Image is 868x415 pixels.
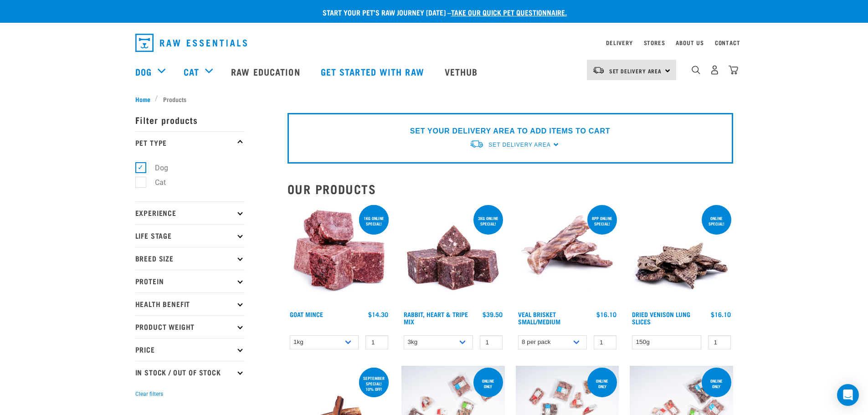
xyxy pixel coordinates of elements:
[222,53,311,90] a: Raw Education
[359,371,389,396] div: September special! 10% off!
[594,335,616,349] input: 1
[359,211,389,231] div: 1kg online special!
[630,203,733,307] img: 1304 Venison Lung Slices 01
[483,311,503,318] div: $39.50
[365,335,388,349] input: 1
[587,211,617,231] div: 8pp online special!
[606,41,632,44] a: Delivery
[473,211,503,231] div: 3kg online special!
[708,335,731,349] input: 1
[135,361,245,384] p: In Stock / Out Of Stock
[135,94,155,104] a: Home
[715,41,740,44] a: Contact
[312,53,436,90] a: Get started with Raw
[135,315,245,338] p: Product Weight
[135,94,150,104] span: Home
[596,311,616,318] div: $16.10
[592,66,605,74] img: van-moving.png
[518,313,560,323] a: Veal Brisket Small/Medium
[290,313,323,316] a: Goat Mince
[480,335,503,349] input: 1
[516,203,619,307] img: 1207 Veal Brisket 4pp 01
[135,390,163,398] button: Clear filters
[609,69,662,72] span: Set Delivery Area
[135,34,247,52] img: Raw Essentials Logo
[837,384,859,406] div: Open Intercom Messenger
[184,65,199,78] a: Cat
[702,211,731,231] div: ONLINE SPECIAL!
[135,65,152,78] a: Dog
[702,374,731,393] div: Online Only
[710,65,719,75] img: user.png
[368,311,388,318] div: $14.30
[135,247,245,270] p: Breed Size
[135,270,245,292] p: Protein
[140,162,172,174] label: Dog
[135,201,245,224] p: Experience
[644,41,665,44] a: Stores
[135,131,245,154] p: Pet Type
[436,53,489,90] a: Vethub
[469,139,484,149] img: van-moving.png
[140,177,169,188] label: Cat
[587,374,617,393] div: Online Only
[135,292,245,315] p: Health Benefit
[473,374,503,393] div: Online Only
[488,142,550,148] span: Set Delivery Area
[676,41,704,44] a: About Us
[135,338,245,361] p: Price
[404,313,468,323] a: Rabbit, Heart & Tripe Mix
[128,30,740,56] nav: dropdown navigation
[451,10,567,14] a: take our quick pet questionnaire.
[711,311,731,318] div: $16.10
[288,182,733,196] h2: Our Products
[288,203,391,307] img: 1077 Wild Goat Mince 01
[632,313,690,323] a: Dried Venison Lung Slices
[729,65,738,75] img: home-icon@2x.png
[401,203,505,307] img: 1175 Rabbit Heart Tripe Mix 01
[135,108,245,131] p: Filter products
[692,66,700,74] img: home-icon-1@2x.png
[135,224,245,247] p: Life Stage
[410,126,610,137] p: SET YOUR DELIVERY AREA TO ADD ITEMS TO CART
[135,94,733,104] nav: breadcrumbs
